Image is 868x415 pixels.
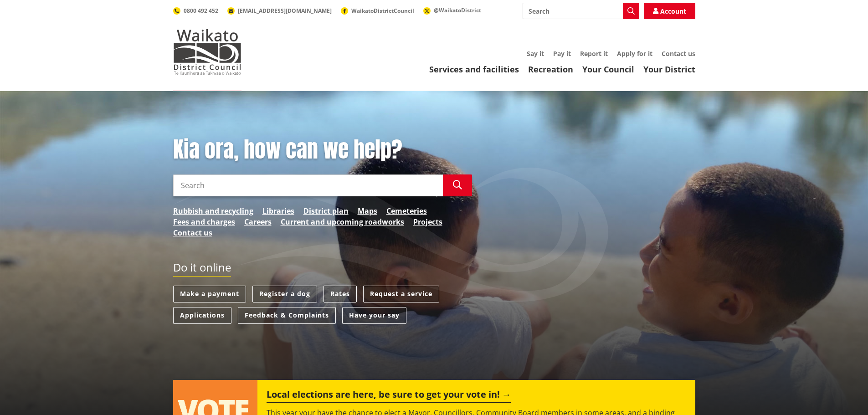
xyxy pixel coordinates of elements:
[423,6,481,14] a: @WaikatoDistrict
[644,3,695,19] a: Account
[173,205,253,216] a: Rubbish and recycling
[227,7,332,15] a: [EMAIL_ADDRESS][DOMAIN_NAME]
[303,205,349,216] a: District plan
[523,3,639,19] input: Search input
[617,49,652,58] a: Apply for it
[238,7,332,15] span: [EMAIL_ADDRESS][DOMAIN_NAME]
[580,49,608,58] a: Report it
[173,7,218,15] a: 0800 492 452
[429,64,519,75] a: Services and facilities
[184,7,218,15] span: 0800 492 452
[173,29,241,75] img: Waikato District Council - Te Kaunihera aa Takiwaa o Waikato
[281,216,404,227] a: Current and upcoming roadworks
[582,64,634,75] a: Your Council
[643,64,695,75] a: Your District
[173,137,472,163] h1: Kia ora, how can we help?
[528,64,573,75] a: Recreation
[173,227,212,238] a: Contact us
[262,205,294,216] a: Libraries
[351,7,414,15] span: WaikatoDistrictCouncil
[662,49,695,58] a: Contact us
[324,286,357,302] a: Rates
[386,205,427,216] a: Cemeteries
[252,286,317,302] a: Register a dog
[341,7,414,15] a: WaikatoDistrictCouncil
[434,6,481,14] span: @WaikatoDistrict
[267,389,511,403] h2: Local elections are here, be sure to get your vote in!
[527,49,544,58] a: Say it
[342,307,406,324] a: Have your say
[413,216,442,227] a: Projects
[173,174,443,196] input: Search input
[244,216,272,227] a: Careers
[173,286,246,302] a: Make a payment
[173,307,231,324] a: Applications
[363,286,439,302] a: Request a service
[358,205,377,216] a: Maps
[553,49,571,58] a: Pay it
[173,261,231,277] h2: Do it online
[238,307,336,324] a: Feedback & Complaints
[173,216,235,227] a: Fees and charges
